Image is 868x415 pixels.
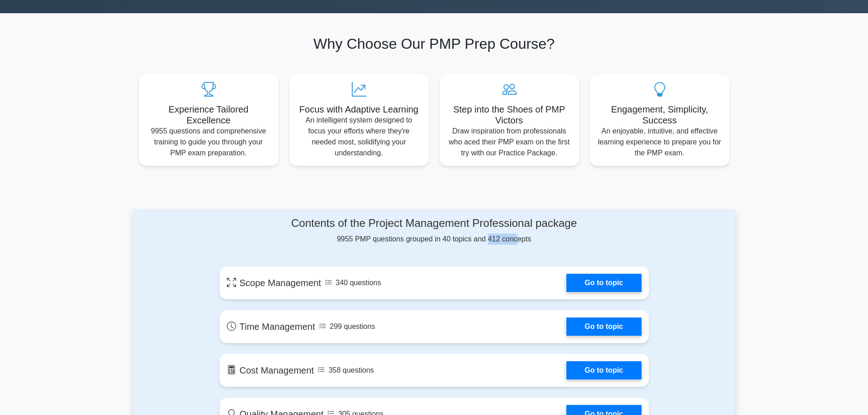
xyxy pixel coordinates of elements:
[447,104,572,126] h5: Step into the Shoes of PMP Victors
[139,35,729,52] h2: Why Choose Our PMP Prep Course?
[566,361,641,379] a: Go to topic
[297,115,421,159] p: An intelligent system designed to focus your efforts where they're needed most, solidifying your ...
[566,318,641,336] a: Go to topic
[597,126,722,159] p: An enjoyable, intuitive, and effective learning experience to prepare you for the PMP exam.
[220,217,649,245] div: 9955 PMP questions grouped in 40 topics and 412 concepts
[597,104,722,126] h5: Engagement, Simplicity, Success
[146,126,271,159] p: 9955 questions and comprehensive training to guide you through your PMP exam preparation.
[297,104,421,115] h5: Focus with Adaptive Learning
[146,104,271,126] h5: Experience Tailored Excellence
[566,274,641,292] a: Go to topic
[447,126,572,159] p: Draw inspiration from professionals who aced their PMP exam on the first try with our Practice Pa...
[220,217,649,230] h4: Contents of the Project Management Professional package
